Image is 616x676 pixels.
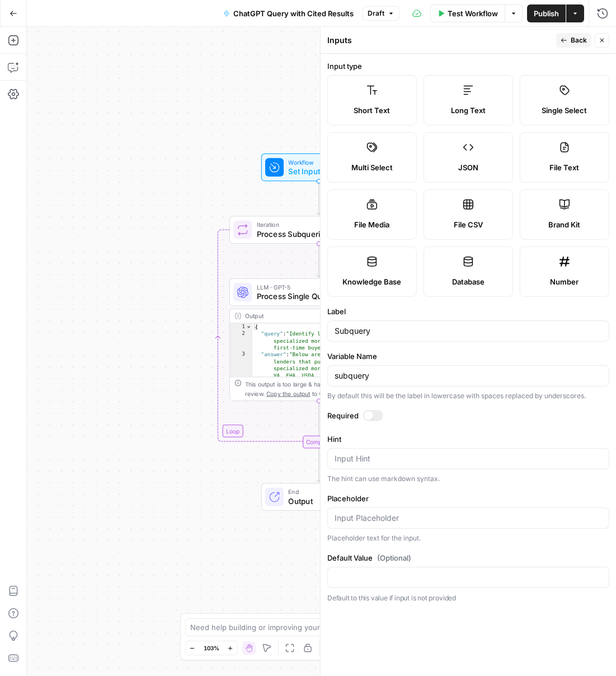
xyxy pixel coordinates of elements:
[327,306,609,317] label: Label
[327,351,609,362] label: Variable Name
[303,436,336,449] div: Complete
[335,370,602,381] input: subquery
[327,410,609,421] label: Required
[288,157,345,167] span: Workflow
[458,162,478,173] span: JSON
[527,4,566,22] button: Publish
[327,593,609,604] p: Default to this value if input is not provided
[327,35,553,46] div: Inputs
[327,552,609,563] label: Default Value
[204,644,219,652] span: 103%
[246,324,252,330] span: Toggle code folding, rows 1 through 4
[288,487,366,497] span: End
[217,4,360,22] button: ChatGPT Query with Cited Results
[451,105,486,116] span: Long Text
[327,533,609,543] div: Placeholder text for the input.
[550,276,579,287] span: Number
[288,166,345,178] span: Set Inputs
[230,324,252,330] div: 1
[245,311,377,321] div: Output
[257,282,377,292] span: LLM · GPT-5
[229,216,408,244] div: LoopIterationProcess SubqueriesStep 6
[542,105,587,116] span: Single Select
[368,8,384,18] span: Draft
[245,380,403,398] div: This output is too large & has been abbreviated for review. to view the full content.
[448,8,498,19] span: Test Workflow
[549,162,579,173] span: File Text
[377,552,411,563] span: (Optional)
[327,60,609,72] label: Input type
[335,512,602,524] input: Input Placeholder
[327,433,609,445] label: Hint
[571,35,587,45] span: Back
[327,474,609,484] div: The hint can use markdown syntax.
[233,8,354,19] span: ChatGPT Query with Cited Results
[351,162,393,173] span: Multi Select
[452,276,485,287] span: Database
[327,391,609,401] div: By default this will be the label in lowercase with spaces replaced by underscores.
[363,6,399,21] button: Draft
[327,493,609,504] label: Placeholder
[257,291,377,302] span: Process Single Query
[354,105,390,116] span: Short Text
[229,278,408,401] div: LLM · GPT-5Process Single QueryStep 7Output{ "query":"Identify lenders offering specialized mortg...
[266,390,310,397] span: Copy the output
[257,228,377,240] span: Process Subqueries
[534,8,559,19] span: Publish
[430,4,505,22] button: Test Workflow
[548,219,580,230] span: Brand Kit
[288,495,366,507] span: Output
[354,219,389,230] span: File Media
[257,220,377,230] span: Iteration
[229,153,408,181] div: WorkflowSet InputsInputs
[342,276,401,287] span: Knowledge Base
[335,325,602,337] input: Input Label
[556,33,591,48] button: Back
[229,483,408,511] div: EndOutput
[230,330,252,351] div: 2
[454,219,483,230] span: File CSV
[229,436,408,449] div: Complete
